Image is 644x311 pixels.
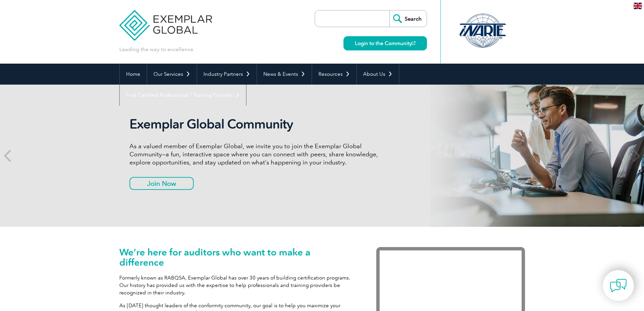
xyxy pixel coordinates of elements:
[147,64,197,85] a: Our Services
[119,46,193,53] p: Leading the way to excellence
[412,41,415,45] img: open_square.png
[129,177,194,190] a: Join Now
[129,142,383,166] p: As a valued member of Exemplar Global, we invite you to join the Exemplar Global Community—a fun,...
[257,64,312,85] a: News & Events
[119,274,356,296] p: Formerly known as RABQSA, Exemplar Global has over 30 years of building certification programs. O...
[343,36,427,50] a: Login to the Community
[197,64,257,85] a: Industry Partners
[119,247,356,267] h1: We’re here for auditors who want to make a difference
[357,64,399,85] a: About Us
[312,64,356,85] a: Resources
[389,10,427,27] input: Search
[129,116,383,132] h2: Exemplar Global Community
[610,277,627,294] img: contact-chat.png
[120,85,246,106] a: Find Certified Professional / Training Provider
[634,3,642,9] img: en
[120,64,147,85] a: Home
